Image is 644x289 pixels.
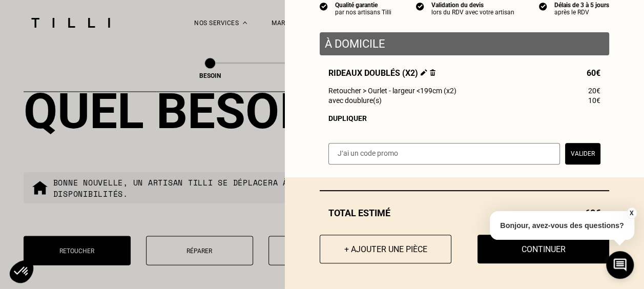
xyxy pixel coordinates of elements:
img: icon list info [416,2,424,11]
span: Rideaux doublés (x2) [328,68,435,78]
div: après le RDV [554,9,609,16]
button: X [626,208,636,219]
button: Continuer [477,235,609,263]
div: Total estimé [320,208,609,218]
div: Dupliquer [328,114,600,122]
div: Qualité garantie [335,2,391,9]
img: Supprimer [430,69,435,76]
img: Éditer [421,69,427,76]
p: À domicile [325,37,604,50]
input: J‘ai un code promo [328,143,560,164]
span: 60€ [587,68,600,78]
p: Bonjour, avez-vous des questions? [490,211,634,240]
span: 10€ [588,96,600,105]
span: Retoucher > Ourlet - largeur <199cm (x2) [328,87,456,95]
div: Validation du devis [431,2,514,9]
div: lors du RDV avec votre artisan [431,9,514,16]
button: Valider [565,143,600,164]
button: + Ajouter une pièce [320,235,451,263]
span: 20€ [588,87,600,95]
span: avec doublure(s) [328,96,382,105]
img: icon list info [320,2,328,11]
img: icon list info [539,2,547,11]
div: Délais de 3 à 5 jours [554,2,609,9]
div: par nos artisans Tilli [335,9,391,16]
